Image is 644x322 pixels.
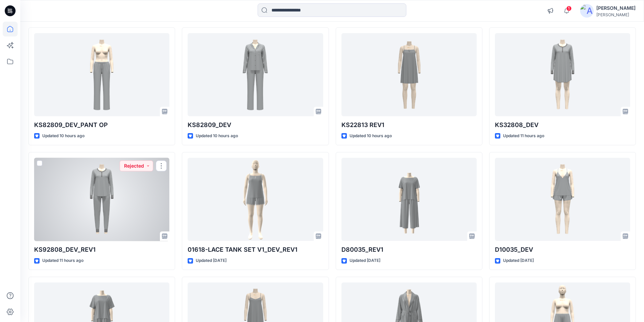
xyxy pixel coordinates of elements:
[188,33,323,117] a: KS82809_DEV
[350,257,380,264] p: Updated [DATE]
[341,245,477,254] p: D80035_REV1
[34,245,169,254] p: KS92808_DEV_REV1
[596,4,636,12] div: [PERSON_NAME]
[341,158,477,241] a: D80035_REV1
[495,245,630,254] p: D10035_DEV
[341,33,477,117] a: KS22813 REV1
[34,120,169,130] p: KS82809_DEV_PANT OP
[503,132,544,140] p: Updated 11 hours ago
[188,245,323,254] p: 01618-LACE TANK SET V1_DEV_REV1
[596,12,636,17] div: [PERSON_NAME]
[34,158,169,241] a: KS92808_DEV_REV1
[566,6,572,11] span: 1
[196,132,238,140] p: Updated 10 hours ago
[196,257,226,264] p: Updated [DATE]
[503,257,534,264] p: Updated [DATE]
[42,257,84,264] p: Updated 11 hours ago
[495,158,630,241] a: D10035_DEV
[188,120,323,130] p: KS82809_DEV
[495,33,630,117] a: KS32808_DEV
[350,132,392,140] p: Updated 10 hours ago
[42,132,85,140] p: Updated 10 hours ago
[34,33,169,117] a: KS82809_DEV_PANT OP
[188,158,323,241] a: 01618-LACE TANK SET V1_DEV_REV1
[495,120,630,130] p: KS32808_DEV
[341,120,477,130] p: KS22813 REV1
[580,4,594,18] img: avatar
